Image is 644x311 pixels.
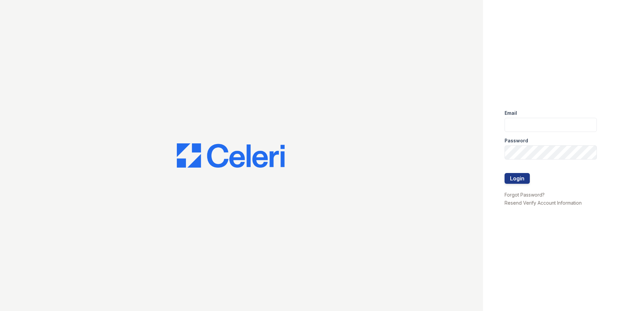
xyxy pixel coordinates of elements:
[505,110,517,116] label: Email
[505,173,530,184] button: Login
[505,200,582,206] a: Resend Verify Account Information
[505,137,528,144] label: Password
[505,192,545,198] a: Forgot Password?
[177,143,285,168] img: CE_Logo_Blue-a8612792a0a2168367f1c8372b55b34899dd931a85d93a1a3d3e32e68fde9ad4.png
